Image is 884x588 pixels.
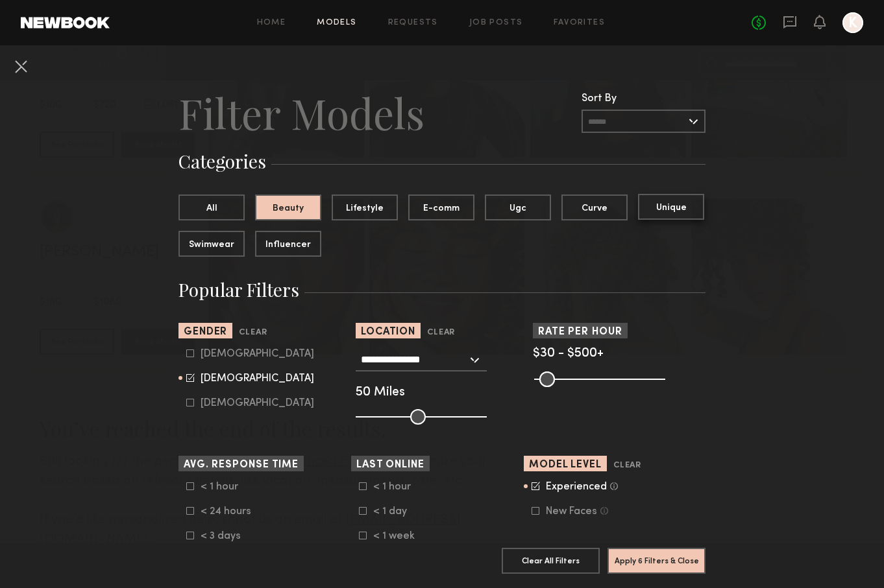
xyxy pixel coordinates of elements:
div: < 3 days [201,532,251,540]
div: New Faces [546,508,597,515]
span: Gender [184,327,227,337]
div: < 1 hour [201,483,251,491]
div: < 1 hour [373,483,424,491]
button: Lifestyle [332,194,398,220]
a: Job Posts [469,19,523,27]
h2: Filter Models [178,87,424,139]
button: Beauty [255,194,321,220]
button: E-comm [408,194,474,220]
span: Model Level [529,460,602,470]
h3: Popular Filters [178,277,706,302]
div: [DEMOGRAPHIC_DATA] [201,350,314,358]
button: Swimwear [178,231,245,257]
div: [DEMOGRAPHIC_DATA] [201,399,314,407]
h3: Categories [178,149,706,174]
a: Home [257,19,286,27]
a: Favorites [554,19,605,27]
button: Clear [613,458,641,473]
div: < 24 hours [201,508,251,515]
button: Cancel [10,56,31,76]
div: [DEMOGRAPHIC_DATA] [201,375,314,382]
span: Rate per Hour [538,327,622,337]
button: Clear All Filters [502,548,600,574]
button: Curve [561,194,628,220]
div: Sort By [582,93,706,104]
a: K [842,12,863,33]
span: Location [361,327,415,337]
button: Apply 6 Filters & Close [608,548,706,574]
common-close-button: Cancel [10,56,31,79]
a: Models [317,19,356,27]
span: Avg. Response Time [184,460,299,470]
button: Clear [239,325,267,340]
div: < 1 day [373,508,424,515]
div: 50 Miles [356,387,528,399]
button: All [178,194,245,220]
button: Clear [427,325,455,340]
div: < 1 week [373,532,424,540]
a: Requests [388,19,438,27]
div: Experienced [546,483,607,491]
button: Ugc [485,194,551,220]
button: Influencer [255,231,321,257]
button: Unique [638,194,704,220]
span: Last Online [356,460,424,470]
span: $30 - $500+ [533,347,604,360]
